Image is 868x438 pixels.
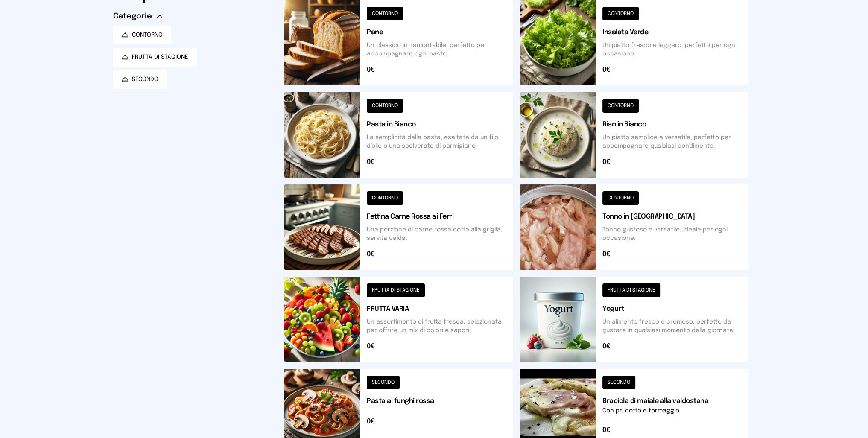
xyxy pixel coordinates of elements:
span: Categorie [113,10,152,22]
span: FRUTTA DI STAGIONE [132,53,188,61]
button: CONTORNO [113,26,171,44]
span: CONTORNO [132,31,163,39]
button: FRUTTA DI STAGIONE [113,48,197,67]
span: SECONDO [132,75,158,84]
button: Categorie [113,10,162,22]
button: SECONDO [113,70,167,89]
